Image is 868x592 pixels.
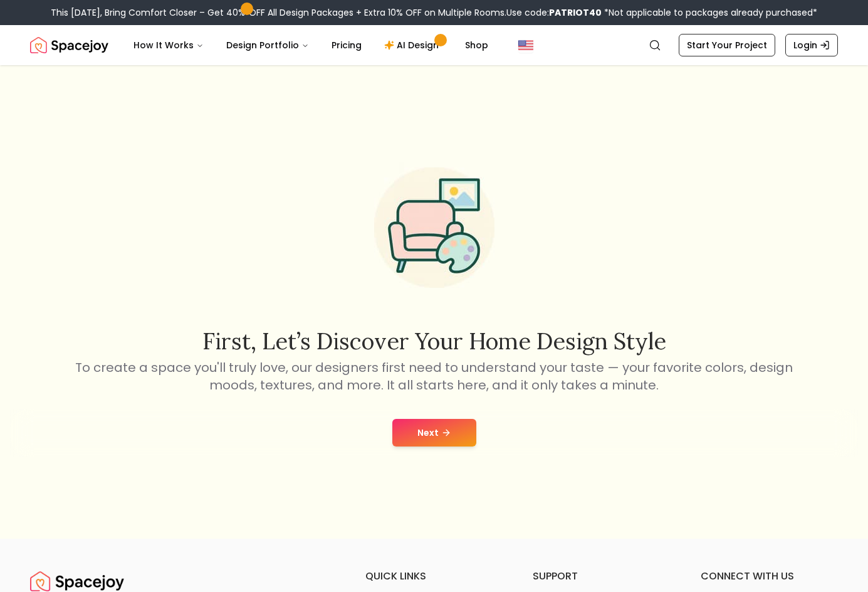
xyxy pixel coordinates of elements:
a: Shop [455,33,498,58]
a: Login [785,34,838,56]
span: *Not applicable to packages already purchased* [602,6,817,19]
a: Spacejoy [30,33,108,58]
button: How It Works [123,33,214,58]
img: Spacejoy Logo [30,33,108,58]
h6: quick links [365,569,503,584]
b: PATRIOT40 [549,6,602,19]
a: Start Your Project [679,34,775,56]
div: This [DATE], Bring Comfort Closer – Get 40% OFF All Design Packages + Extra 10% OFF on Multiple R... [51,6,817,19]
span: Use code: [506,6,602,19]
button: Design Portfolio [216,33,319,58]
img: Start Style Quiz Illustration [354,147,515,307]
nav: Global [30,25,838,65]
p: To create a space you'll truly love, our designers first need to understand your taste — your fav... [73,359,795,394]
nav: Main [123,33,498,58]
img: United States [518,38,533,53]
h2: First, let’s discover your home design style [73,329,795,354]
a: AI Design [374,33,452,58]
h6: support [533,569,670,584]
a: Pricing [322,33,372,58]
button: Next [392,419,476,447]
h6: connect with us [701,569,838,584]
